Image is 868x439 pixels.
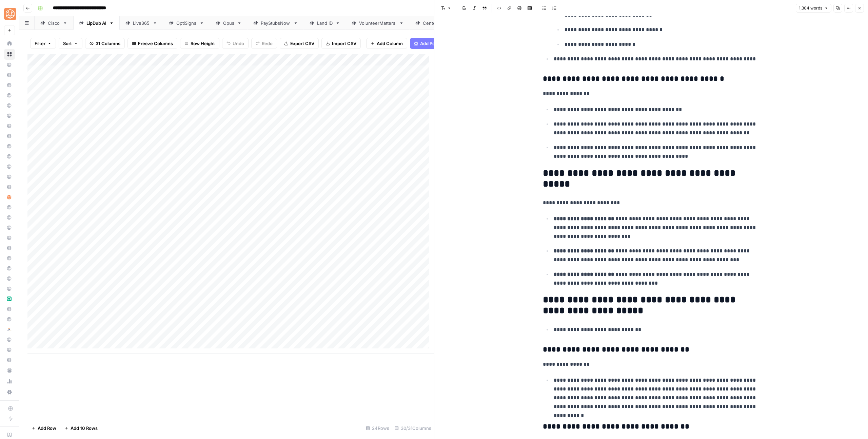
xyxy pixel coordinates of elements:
[180,38,219,49] button: Row Height
[420,40,457,47] span: Add Power Agent
[60,423,102,434] button: Add 10 Rows
[251,38,277,49] button: Redo
[59,38,82,49] button: Sort
[71,425,98,432] span: Add 10 Rows
[423,20,448,26] div: Centerbase
[210,16,248,30] a: Opus
[138,40,173,47] span: Freeze Columns
[321,38,361,49] button: Import CSV
[96,40,120,47] span: 31 Columns
[30,38,56,49] button: Filter
[346,16,410,30] a: VolunteerMatters
[366,38,407,49] button: Add Column
[233,40,244,47] span: Undo
[304,16,346,30] a: Land ID
[7,195,12,199] img: hlg0wqi1id4i6sbxkcpd2tyblcaw
[363,423,392,434] div: 24 Rows
[280,38,319,49] button: Export CSV
[290,40,314,47] span: Export CSV
[85,38,125,49] button: 31 Columns
[223,20,234,26] div: Opus
[332,40,356,47] span: Import CSV
[133,20,150,26] div: Live365
[261,20,291,26] div: PayStubsNow
[48,20,60,26] div: Cisco
[7,327,12,332] img: l4fhhv1wydngfjbdt7cv1fhbfkxb
[73,16,120,30] a: LipDub AI
[27,423,60,434] button: Add Row
[163,16,210,30] a: OptiSigns
[38,425,56,432] span: Add Row
[127,38,177,49] button: Freeze Columns
[410,16,461,30] a: Centerbase
[262,40,273,47] span: Redo
[4,49,15,60] a: Browse
[317,20,333,26] div: Land ID
[120,16,163,30] a: Live365
[410,38,461,49] button: Add Power Agent
[4,38,15,49] a: Home
[4,387,15,398] a: Settings
[222,38,249,49] button: Undo
[7,297,12,301] img: lw7c1zkxykwl1f536rfloyrjtby8
[63,40,72,47] span: Sort
[4,8,16,20] img: SimpleTiger Logo
[359,20,396,26] div: VolunteerMatters
[248,16,304,30] a: PayStubsNow
[191,40,215,47] span: Row Height
[4,5,15,22] button: Workspace: SimpleTiger
[176,20,197,26] div: OptiSigns
[796,4,831,13] button: 1,304 words
[4,365,15,376] a: Your Data
[392,423,434,434] div: 30/31 Columns
[799,5,822,11] span: 1,304 words
[4,376,15,387] a: Usage
[35,16,73,30] a: Cisco
[86,20,106,26] div: LipDub AI
[35,40,45,47] span: Filter
[377,40,403,47] span: Add Column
